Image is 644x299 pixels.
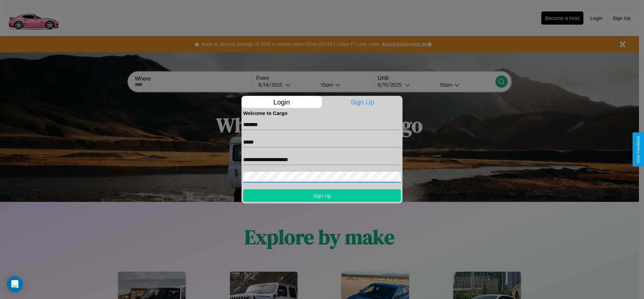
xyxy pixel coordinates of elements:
[636,136,641,163] div: Give Feedback
[243,110,401,116] h4: Welcome to Cargo
[241,96,322,108] p: Login
[7,276,23,292] div: Open Intercom Messenger
[243,189,401,202] button: Sign Up
[322,96,403,108] p: Sign Up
